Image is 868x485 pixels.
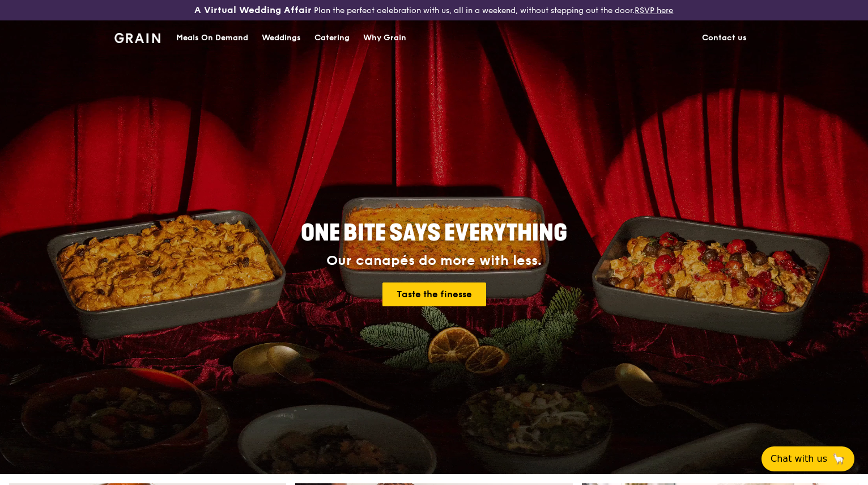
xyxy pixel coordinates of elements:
[144,5,723,16] div: Plan the perfect celebration with us, all in a weekend, without stepping out the door.
[308,21,356,55] a: Catering
[176,21,248,55] div: Meals On Demand
[363,21,406,55] div: Why Grain
[255,21,308,55] a: Weddings
[695,21,754,55] a: Contact us
[761,446,854,471] button: Chat with us🦙
[194,5,312,16] h3: A Virtual Wedding Affair
[301,220,567,247] span: ONE BITE SAYS EVERYTHING
[635,6,673,15] a: RSVP here
[230,253,638,269] div: Our canapés do more with less.
[114,20,160,54] a: GrainGrain
[832,452,845,466] span: 🦙
[114,33,160,43] img: Grain
[262,21,301,55] div: Weddings
[382,282,486,306] a: Taste the finesse
[314,21,350,55] div: Catering
[771,452,827,466] span: Chat with us
[356,21,413,55] a: Why Grain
